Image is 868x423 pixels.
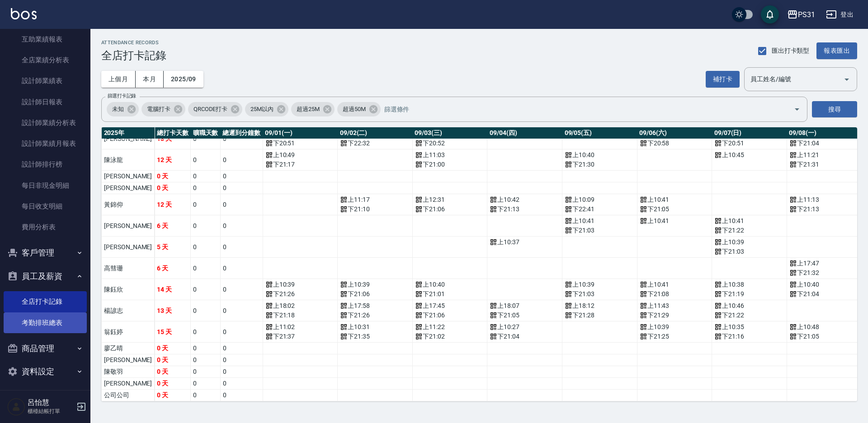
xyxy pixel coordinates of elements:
[4,360,87,383] button: 資料設定
[102,378,155,390] td: [PERSON_NAME]
[265,322,335,332] div: 上 11:02
[490,237,560,247] div: 上 10:37
[191,366,221,378] td: 0
[107,105,129,114] span: 未知
[415,195,485,205] div: 上 12:31
[714,139,784,148] div: 下 20:51
[340,322,410,332] div: 上 10:31
[102,300,155,321] td: 楊諺志
[220,354,263,366] td: 0
[798,9,815,20] div: PS31
[220,366,263,378] td: 0
[191,343,221,354] td: 0
[415,332,485,341] div: 下 21:02
[220,149,263,171] td: 0
[265,311,335,320] div: 下 21:18
[155,279,191,300] td: 14 天
[4,133,87,154] a: 設計師業績月報表
[191,258,221,279] td: 0
[142,102,185,116] div: 電腦打卡
[101,40,166,46] h2: ATTENDANCE RECORDS
[11,8,37,19] img: Logo
[789,139,859,148] div: 下 21:04
[136,71,164,88] button: 本月
[487,127,562,139] th: 09/04(四)
[188,102,243,116] div: QRCODE打卡
[265,160,335,169] div: 下 21:17
[265,280,335,289] div: 上 10:39
[789,322,859,332] div: 上 10:48
[220,321,263,343] td: 0
[714,150,784,160] div: 上 10:45
[155,258,191,279] td: 6 天
[191,354,221,366] td: 0
[714,280,784,289] div: 上 10:38
[142,105,176,114] span: 電腦打卡
[565,205,635,214] div: 下 22:41
[789,205,859,214] div: 下 21:13
[108,93,136,99] label: 篩選打卡記錄
[102,127,155,139] th: 2025 年
[102,390,155,401] td: 公司公司
[706,71,740,88] button: 補打卡
[102,171,155,182] td: [PERSON_NAME]
[220,378,263,390] td: 0
[340,205,410,214] div: 下 21:10
[787,127,862,139] th: 09/08(一)
[816,42,857,59] button: 報表匯出
[789,268,859,278] div: 下 21:32
[382,102,778,117] input: 篩選條件
[640,195,710,205] div: 上 10:41
[565,301,635,311] div: 上 18:12
[245,102,288,116] div: 25M以內
[714,216,784,226] div: 上 10:41
[640,301,710,311] div: 上 11:43
[28,407,74,415] p: 櫃檯結帳打單
[220,237,263,258] td: 0
[340,139,410,148] div: 下 22:32
[340,280,410,289] div: 上 10:39
[220,171,263,182] td: 0
[789,160,859,169] div: 下 21:31
[220,279,263,300] td: 0
[640,332,710,341] div: 下 21:25
[565,195,635,205] div: 上 10:09
[155,300,191,321] td: 13 天
[714,289,784,299] div: 下 21:19
[220,215,263,237] td: 0
[155,378,191,390] td: 0 天
[4,196,87,217] a: 每日收支明細
[340,311,410,320] div: 下 21:26
[102,215,155,237] td: [PERSON_NAME]
[265,301,335,311] div: 上 18:02
[245,105,279,114] span: 25M以內
[291,102,335,116] div: 超過25M
[812,101,857,118] button: 搜尋
[412,127,487,139] th: 09/03(三)
[415,280,485,289] div: 上 10:40
[790,102,804,116] button: Open
[164,71,203,88] button: 2025/09
[220,390,263,401] td: 0
[714,226,784,235] div: 下 21:22
[191,390,221,401] td: 0
[340,332,410,341] div: 下 21:35
[714,332,784,341] div: 下 21:16
[191,237,221,258] td: 0
[415,139,485,148] div: 下 20:52
[761,5,779,23] button: save
[640,139,710,148] div: 下 20:58
[155,237,191,258] td: 5 天
[191,321,221,343] td: 0
[191,378,221,390] td: 0
[4,29,87,50] a: 互助業績報表
[265,150,335,160] div: 上 10:49
[490,195,560,205] div: 上 10:42
[640,280,710,289] div: 上 10:41
[155,366,191,378] td: 0 天
[714,322,784,332] div: 上 10:35
[789,280,859,289] div: 上 10:40
[28,398,74,407] h5: 呂怡慧
[4,70,87,91] a: 設計師業績表
[415,160,485,169] div: 下 21:00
